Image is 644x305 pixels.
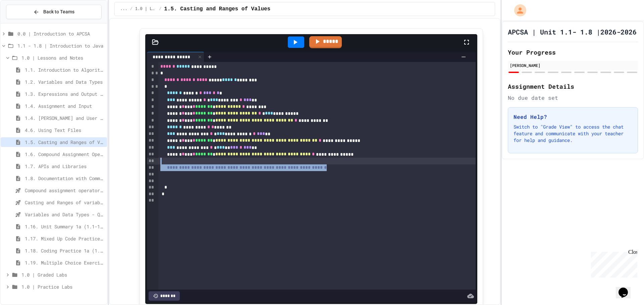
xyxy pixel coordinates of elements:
[21,283,104,290] span: 1.0 | Practice Labs
[25,66,104,73] span: 1.1. Introduction to Algorithms, Programming, and Compilers
[135,6,156,12] span: 1.0 | Lessons and Notes
[17,42,104,49] span: 1.1 - 1.8 | Introduction to Java
[25,199,104,206] span: Casting and Ranges of variables - Quiz
[508,48,638,57] h2: Your Progress
[507,3,528,18] div: My Account
[120,6,127,12] span: ...
[43,8,74,15] span: Back to Teams
[514,124,632,144] p: Switch to "Grade View" to access the chat feature and communicate with your teacher for help and ...
[25,235,104,242] span: 1.17. Mixed Up Code Practice 1.1-1.6
[25,175,104,182] span: 1.8. Documentation with Comments and Preconditions
[6,5,102,19] button: Back to Teams
[25,247,104,254] span: 1.18. Coding Practice 1a (1.1-1.6)
[514,113,632,121] h3: Need Help?
[17,30,104,37] span: 0.0 | Introduction to APCSA
[25,78,104,85] span: 1.2. Variables and Data Types
[25,187,104,194] span: Compound assignment operators - Quiz
[588,249,637,278] iframe: chat widget
[508,82,638,91] h2: Assignment Details
[159,6,161,12] span: /
[25,211,104,218] span: Variables and Data Types - Quiz
[508,27,637,36] h1: APCSA | Unit 1.1- 1.8 |2026-2026
[3,3,46,43] div: Chat with us now!Close
[25,139,104,146] span: 1.5. Casting and Ranges of Values
[616,278,637,298] iframe: chat widget
[130,6,132,12] span: /
[21,54,104,61] span: 1.0 | Lessons and Notes
[21,271,104,278] span: 1.0 | Graded Labs
[25,259,104,266] span: 1.19. Multiple Choice Exercises for Unit 1a (1.1-1.6)
[25,115,104,122] span: 1.4. [PERSON_NAME] and User Input
[25,223,104,230] span: 1.16. Unit Summary 1a (1.1-1.6)
[25,127,104,134] span: 4.6. Using Text Files
[508,94,638,102] div: No due date set
[164,5,270,13] span: 1.5. Casting and Ranges of Values
[25,102,104,109] span: 1.4. Assignment and Input
[25,90,104,97] span: 1.3. Expressions and Output [New]
[25,163,104,170] span: 1.7. APIs and Libraries
[25,151,104,158] span: 1.6. Compound Assignment Operators
[510,62,636,68] div: [PERSON_NAME]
